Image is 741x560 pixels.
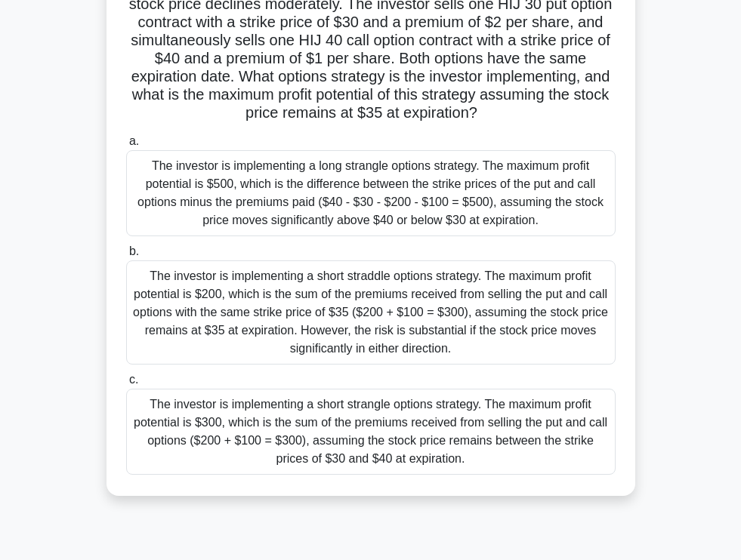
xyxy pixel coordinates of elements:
[126,389,616,475] div: The investor is implementing a short strangle options strategy. The maximum profit potential is $...
[129,245,139,257] span: b.
[129,134,139,147] span: a.
[126,260,616,365] div: The investor is implementing a short straddle options strategy. The maximum profit potential is $...
[126,150,616,236] div: The investor is implementing a long strangle options strategy. The maximum profit potential is $5...
[129,373,138,386] span: c.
